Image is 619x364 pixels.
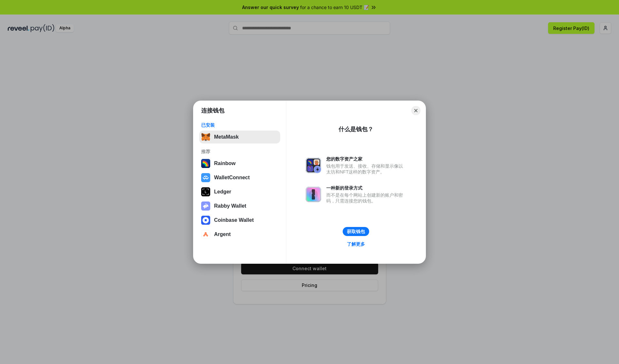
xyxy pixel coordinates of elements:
[214,134,239,140] div: MetaMask
[201,202,210,211] img: svg+xml,%3Csvg%20xmlns%3D%22http%3A%2F%2Fwww.w3.org%2F2000%2Fsvg%22%20fill%3D%22none%22%20viewBox...
[326,163,406,175] div: 钱包用于发送、接收、存储和显示像以太坊和NFT这样的数字资产。
[199,185,280,198] button: Ledger
[201,159,210,168] img: svg+xml,%3Csvg%20width%3D%22120%22%20height%3D%22120%22%20viewBox%3D%220%200%20120%20120%22%20fil...
[347,241,365,247] div: 了解更多
[214,189,231,195] div: Ledger
[201,187,210,196] img: svg+xml,%3Csvg%20xmlns%3D%22http%3A%2F%2Fwww.w3.org%2F2000%2Fsvg%22%20width%3D%2228%22%20height%3...
[201,173,210,182] img: svg+xml,%3Csvg%20width%3D%2228%22%20height%3D%2228%22%20viewBox%3D%220%200%2028%2028%22%20fill%3D...
[343,227,369,236] button: 获取钱包
[199,171,280,184] button: WalletConnect
[343,240,369,248] a: 了解更多
[326,156,406,162] div: 您的数字资产之家
[339,125,373,133] div: 什么是钱包？
[199,200,280,212] button: Rabby Wallet
[214,217,254,223] div: Coinbase Wallet
[411,106,420,115] button: Close
[306,158,321,173] img: svg+xml,%3Csvg%20xmlns%3D%22http%3A%2F%2Fwww.w3.org%2F2000%2Fsvg%22%20fill%3D%22none%22%20viewBox...
[201,107,224,114] h1: 连接钱包
[199,228,280,241] button: Argent
[201,149,278,154] div: 推荐
[201,122,278,128] div: 已安装
[201,230,210,239] img: svg+xml,%3Csvg%20width%3D%2228%22%20height%3D%2228%22%20viewBox%3D%220%200%2028%2028%22%20fill%3D...
[306,187,321,202] img: svg+xml,%3Csvg%20xmlns%3D%22http%3A%2F%2Fwww.w3.org%2F2000%2Fsvg%22%20fill%3D%22none%22%20viewBox...
[201,216,210,225] img: svg+xml,%3Csvg%20width%3D%2228%22%20height%3D%2228%22%20viewBox%3D%220%200%2028%2028%22%20fill%3D...
[214,175,250,181] div: WalletConnect
[214,161,236,166] div: Rainbow
[214,203,246,209] div: Rabby Wallet
[199,214,280,227] button: Coinbase Wallet
[326,192,406,204] div: 而不是在每个网站上创建新的账户和密码，只需连接您的钱包。
[199,157,280,170] button: Rainbow
[199,131,280,143] button: MetaMask
[214,231,231,237] div: Argent
[326,185,406,191] div: 一种新的登录方式
[201,133,210,142] img: svg+xml,%3Csvg%20fill%3D%22none%22%20height%3D%2233%22%20viewBox%3D%220%200%2035%2033%22%20width%...
[347,229,365,234] div: 获取钱包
